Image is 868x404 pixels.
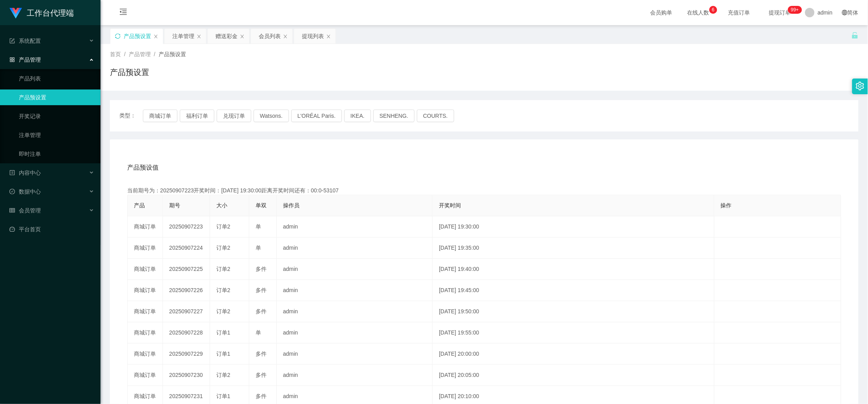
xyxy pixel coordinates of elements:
[433,301,715,322] td: [DATE] 19:50:00
[128,301,163,322] td: 商城订单
[9,8,22,19] img: logo.9652507e.png
[439,202,461,208] span: 开奖时间
[788,6,802,14] sup: 1109
[9,189,15,194] i: 图标: check-circle-o
[163,301,210,322] td: 20250907227
[19,146,94,162] a: 即时注单
[216,266,230,272] span: 订单2
[216,29,238,44] div: 赠送彩金
[128,238,163,259] td: 商城订单
[128,259,163,280] td: 商城订单
[9,38,15,44] i: 图标: form
[9,207,41,214] span: 会员管理
[852,32,859,39] i: 图标: unlock
[127,163,159,172] span: 产品预设值
[124,29,151,44] div: 产品预设置
[216,372,230,378] span: 订单2
[197,34,201,39] i: 图标: close
[277,259,433,280] td: admin
[9,188,41,195] span: 数据中心
[163,216,210,238] td: 20250907223
[9,208,15,213] i: 图标: table
[128,216,163,238] td: 商城订单
[169,202,180,208] span: 期号
[163,280,210,301] td: 20250907226
[9,57,15,62] i: 图标: appstore-o
[433,259,715,280] td: [DATE] 19:40:00
[302,29,324,44] div: 提现列表
[110,0,137,26] i: 图标: menu-fold
[254,110,289,122] button: Watsons.
[128,365,163,386] td: 商城订单
[256,266,267,272] span: 多件
[180,110,214,122] button: 福利订单
[256,223,261,230] span: 单
[259,29,281,44] div: 会员列表
[216,393,230,399] span: 订单1
[256,202,267,208] span: 单双
[433,216,715,238] td: [DATE] 19:30:00
[709,6,717,14] sup: 6
[163,238,210,259] td: 20250907224
[19,71,94,86] a: 产品列表
[143,110,177,122] button: 商城订单
[216,351,230,357] span: 订单1
[277,344,433,365] td: admin
[256,287,267,293] span: 多件
[256,351,267,357] span: 多件
[256,372,267,378] span: 多件
[217,110,251,122] button: 兑现订单
[129,51,151,57] span: 产品管理
[9,170,15,175] i: 图标: profile
[283,202,300,208] span: 操作员
[256,393,267,399] span: 多件
[277,301,433,322] td: admin
[119,110,143,122] span: 类型：
[256,329,261,336] span: 单
[154,51,155,57] span: /
[216,308,230,314] span: 订单2
[417,110,454,122] button: COURTS.
[159,51,186,57] span: 产品预设置
[124,51,126,57] span: /
[153,34,158,39] i: 图标: close
[433,238,715,259] td: [DATE] 19:35:00
[134,202,145,208] span: 产品
[163,365,210,386] td: 20250907230
[240,34,245,39] i: 图标: close
[110,51,121,57] span: 首页
[216,245,230,251] span: 订单2
[9,170,41,176] span: 内容中心
[765,10,795,15] span: 提现订单
[283,34,288,39] i: 图标: close
[842,10,848,15] i: 图标: global
[163,344,210,365] td: 20250907229
[128,344,163,365] td: 商城订单
[712,6,715,14] p: 6
[216,287,230,293] span: 订单2
[344,110,371,122] button: IKEA.
[373,110,415,122] button: SENHENG.
[724,10,754,15] span: 充值订单
[9,221,94,237] a: 图标: dashboard平台首页
[27,0,74,26] h1: 工作台代理端
[128,322,163,344] td: 商城订单
[277,322,433,344] td: admin
[19,127,94,143] a: 注单管理
[216,329,230,336] span: 订单1
[216,202,227,208] span: 大小
[256,245,261,251] span: 单
[856,82,864,90] i: 图标: setting
[216,223,230,230] span: 订单2
[277,365,433,386] td: admin
[9,57,41,63] span: 产品管理
[127,186,841,195] div: 当前期号为：20250907223开奖时间：[DATE] 19:30:00距离开奖时间还有：00:0-53107
[277,280,433,301] td: admin
[172,29,194,44] div: 注单管理
[433,365,715,386] td: [DATE] 20:05:00
[256,308,267,314] span: 多件
[291,110,342,122] button: L'ORÉAL Paris.
[128,280,163,301] td: 商城订单
[115,33,121,39] i: 图标: sync
[9,9,74,16] a: 工作台代理端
